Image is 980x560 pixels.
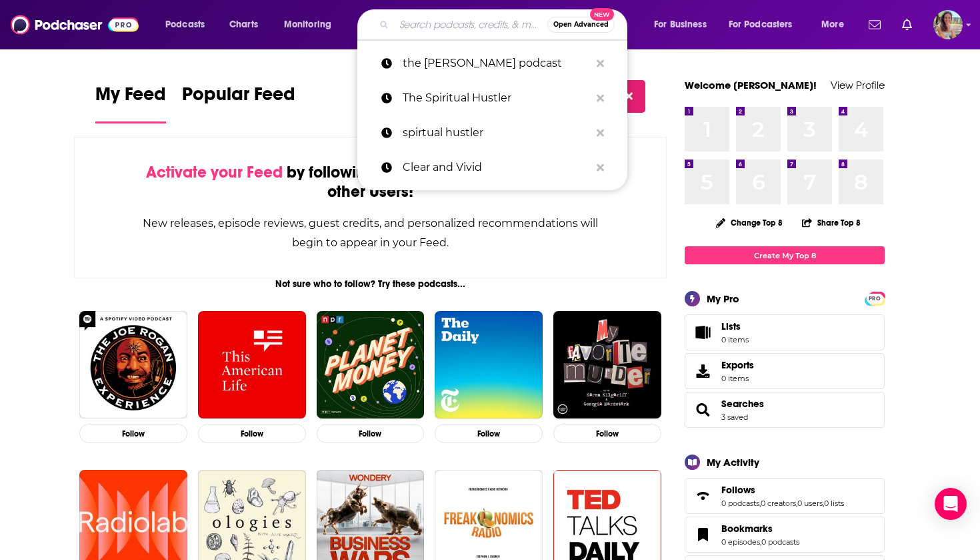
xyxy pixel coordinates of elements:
[182,83,295,123] a: Popular Feed
[823,499,824,508] span: ,
[867,294,883,304] span: PRO
[831,79,885,91] a: View Profile
[403,81,590,115] p: The Spiritual Hustler
[590,8,614,21] span: New
[760,537,761,547] span: ,
[707,456,759,469] div: My Activity
[95,83,166,123] a: My Feed
[553,311,661,419] img: My Favorite Murder with Karen Kilgariff and Georgia Hardstark
[721,523,799,535] a: Bookmarks
[720,14,812,35] button: open menu
[275,14,349,35] button: open menu
[685,246,885,264] a: Create My Top 8
[553,424,661,443] button: Follow
[761,499,796,508] a: 0 creators
[721,335,749,344] span: 0 items
[897,13,917,36] a: Show notifications dropdown
[689,525,716,544] a: Bookmarks
[645,14,723,35] button: open menu
[685,314,885,350] a: Lists
[182,83,295,113] span: Popular Feed
[141,214,599,252] div: New releases, episode reviews, guest credits, and personalized recommendations will begin to appe...
[821,15,844,34] span: More
[759,499,761,508] span: ,
[357,150,627,185] a: Clear and Vivid
[357,115,627,150] a: spirtual hustler
[689,362,716,380] span: Exports
[198,424,306,443] button: Follow
[685,79,817,91] a: Welcome [PERSON_NAME]!
[796,499,797,508] span: ,
[721,359,754,371] span: Exports
[707,292,739,305] div: My Pro
[933,10,963,39] span: Logged in as ashtonwikstrom
[317,311,425,419] img: Planet Money
[721,523,773,535] span: Bookmarks
[721,499,759,508] a: 0 podcasts
[198,311,306,419] img: This American Life
[721,320,749,332] span: Lists
[284,15,331,34] span: Monitoring
[317,424,425,443] button: Follow
[689,400,716,419] a: Searches
[435,424,543,443] button: Follow
[721,412,748,422] a: 3 saved
[79,424,187,443] button: Follow
[156,14,222,35] button: open menu
[165,15,205,34] span: Podcasts
[721,484,755,496] span: Follows
[812,14,861,35] button: open menu
[403,46,590,81] p: the rich roll podcast
[547,17,615,33] button: Open AdvancedNew
[95,83,166,113] span: My Feed
[797,499,823,508] a: 0 users
[221,14,266,35] a: Charts
[435,311,543,419] img: The Daily
[935,488,967,520] div: Open Intercom Messenger
[721,398,764,410] a: Searches
[403,115,590,150] p: spirtual hustler
[146,162,283,182] span: Activate your Feed
[685,478,885,514] span: Follows
[721,537,760,547] a: 0 episodes
[689,323,716,342] span: Lists
[553,21,609,28] span: Open Advanced
[729,15,793,34] span: For Podcasters
[229,15,258,34] span: Charts
[933,10,963,39] img: User Profile
[721,484,844,496] a: Follows
[79,311,187,419] img: The Joe Rogan Experience
[141,163,599,202] div: by following Podcasts, Creators, Lists, and other Users!
[721,374,754,383] span: 0 items
[867,293,883,303] a: PRO
[357,81,627,115] a: The Spiritual Hustler
[74,278,667,290] div: Not sure who to follow? Try these podcasts...
[801,210,861,236] button: Share Top 8
[689,487,716,505] a: Follows
[685,392,885,428] span: Searches
[933,10,963,39] button: Show profile menu
[708,214,791,231] button: Change Top 8
[370,9,640,40] div: Search podcasts, credits, & more...
[11,12,139,37] img: Podchaser - Follow, Share and Rate Podcasts
[761,537,799,547] a: 0 podcasts
[824,499,844,508] a: 0 lists
[685,353,885,389] a: Exports
[721,320,741,332] span: Lists
[685,517,885,553] span: Bookmarks
[357,46,627,81] a: the [PERSON_NAME] podcast
[863,13,886,36] a: Show notifications dropdown
[394,14,547,35] input: Search podcasts, credits, & more...
[403,150,590,185] p: Clear and Vivid
[654,15,707,34] span: For Business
